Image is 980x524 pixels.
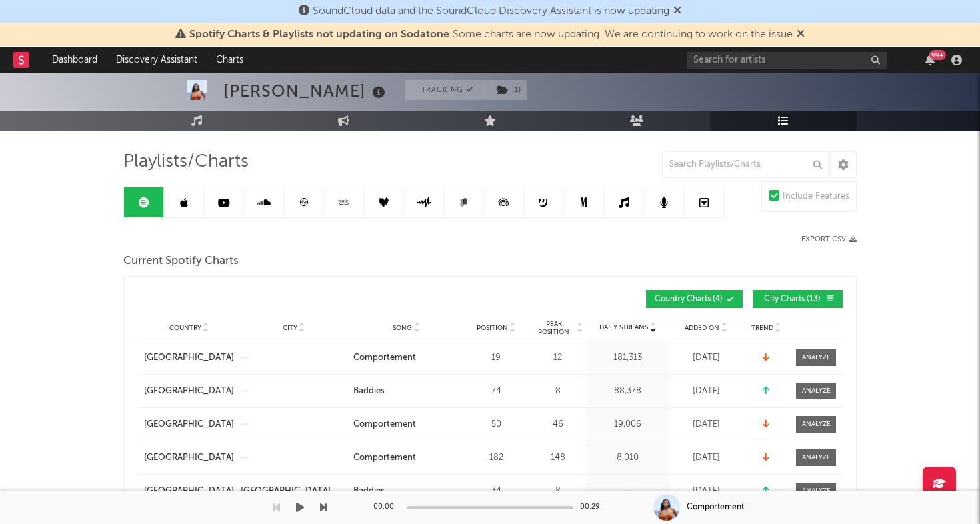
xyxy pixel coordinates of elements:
[313,6,669,17] span: SoundCloud data and the SoundCloud Discovery Assistant is now updating
[751,324,773,332] span: Trend
[373,499,400,515] div: 00:00
[241,485,331,498] div: [GEOGRAPHIC_DATA]
[533,320,575,336] span: Peak Position
[685,324,719,332] span: Added On
[189,29,449,40] span: Spotify Charts & Playlists not updating on Sodatone
[223,80,389,102] div: [PERSON_NAME]
[599,323,648,333] span: Daily Streams
[123,253,239,269] span: Current Spotify Charts
[353,351,459,365] a: Comportement
[673,351,739,365] div: [DATE]
[353,418,459,431] a: Comportement
[466,351,526,365] div: 19
[533,418,583,431] div: 46
[687,52,887,69] input: Search for artists
[489,80,528,100] span: ( 1 )
[533,451,583,465] div: 148
[466,418,526,431] div: 50
[783,189,849,205] div: Include Features
[144,451,234,465] a: [GEOGRAPHIC_DATA]
[753,290,843,308] button: City Charts(13)
[655,295,723,303] span: Country Charts ( 4 )
[925,55,935,65] button: 99+
[144,418,234,431] a: [GEOGRAPHIC_DATA]
[589,385,666,398] div: 88,378
[673,6,681,17] span: Dismiss
[353,351,416,365] div: Comportement
[123,154,249,170] span: Playlists/Charts
[144,351,234,365] a: [GEOGRAPHIC_DATA]
[533,351,583,365] div: 12
[353,485,459,498] a: Baddies
[589,451,666,465] div: 8,010
[241,485,347,498] a: [GEOGRAPHIC_DATA]
[797,29,805,40] span: Dismiss
[353,485,385,498] div: Baddies
[580,499,607,515] div: 00:29
[207,47,253,73] a: Charts
[144,385,234,398] a: [GEOGRAPHIC_DATA]
[169,324,201,332] span: Country
[466,385,526,398] div: 74
[466,485,526,498] div: 34
[673,385,739,398] div: [DATE]
[353,418,416,431] div: Comportement
[393,324,412,332] span: Song
[673,418,739,431] div: [DATE]
[107,47,207,73] a: Discovery Assistant
[673,485,739,498] div: [DATE]
[144,485,234,498] a: [GEOGRAPHIC_DATA]
[761,295,823,303] span: City Charts ( 13 )
[533,485,583,498] div: 8
[353,385,385,398] div: Baddies
[801,235,857,243] button: Export CSV
[687,501,744,513] div: Comportement
[189,29,793,40] span: : Some charts are now updating. We are continuing to work on the issue
[353,451,459,465] a: Comportement
[589,418,666,431] div: 19,006
[477,324,508,332] span: Position
[589,351,666,365] div: 181,313
[646,290,743,308] button: Country Charts(4)
[533,385,583,398] div: 8
[466,451,526,465] div: 182
[673,451,739,465] div: [DATE]
[662,151,829,178] input: Search Playlists/Charts
[489,80,527,100] button: (1)
[353,451,416,465] div: Comportement
[405,80,489,100] button: Tracking
[353,385,459,398] a: Baddies
[929,50,946,60] div: 99 +
[283,324,297,332] span: City
[43,47,107,73] a: Dashboard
